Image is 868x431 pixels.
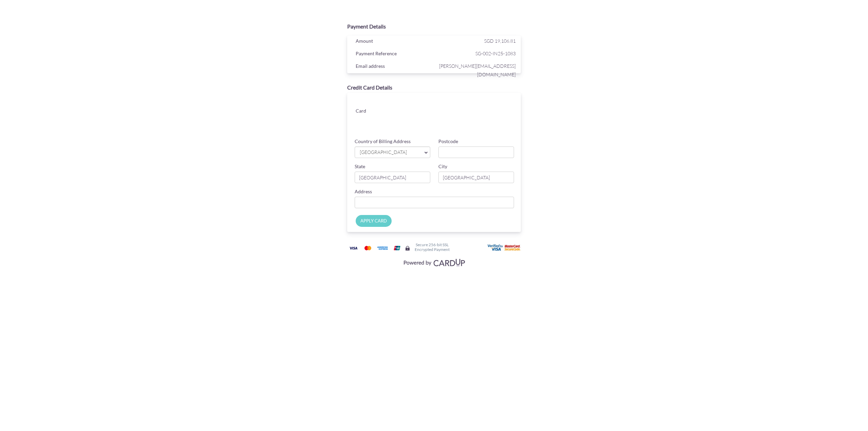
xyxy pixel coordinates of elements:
[361,244,375,252] img: Mastercard
[347,23,521,31] div: Payment Details
[355,138,411,145] label: Country of Billing Address
[351,62,436,72] div: Email address
[355,146,430,158] a: [GEOGRAPHIC_DATA]
[438,138,458,145] label: Postcode
[436,49,516,58] span: SG-002-IN25-1083
[405,246,410,251] img: Secure lock
[398,115,456,127] iframe: Secure card expiration date input frame
[457,115,514,127] iframe: Secure card security code input frame
[351,106,393,117] div: Card
[355,163,365,170] label: State
[359,149,419,156] span: [GEOGRAPHIC_DATA]
[398,100,515,112] iframe: Secure card number input frame
[484,38,516,44] span: SGD 19,106.81
[355,188,372,195] label: Address
[356,215,392,227] input: APPLY CARD
[376,244,389,252] img: American Express
[351,37,436,47] div: Amount
[347,84,521,92] div: Credit Card Details
[351,49,436,59] div: Payment Reference
[438,163,447,170] label: City
[436,62,516,79] span: [PERSON_NAME][EMAIL_ADDRESS][DOMAIN_NAME]
[390,244,404,252] img: Union Pay
[415,242,450,251] h6: Secure 256-bit SSL Encrypted Payment
[347,244,360,252] img: Visa
[400,256,468,269] img: Visa, Mastercard
[488,244,521,252] img: User card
